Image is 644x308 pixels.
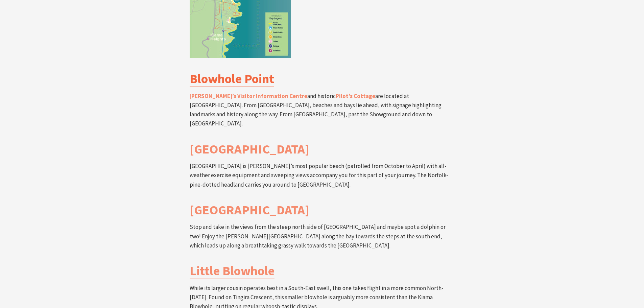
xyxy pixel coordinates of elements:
p: [GEOGRAPHIC_DATA] is [PERSON_NAME]’s most popular beach (patrolled from October to April) with al... [190,162,455,189]
a: Pilot’s Cottage [336,92,375,100]
a: Blowhole Point [190,71,274,87]
a: [GEOGRAPHIC_DATA] [190,141,309,157]
p: and historic are located at [GEOGRAPHIC_DATA]. From [GEOGRAPHIC_DATA], beaches and bays lie ahead... [190,92,455,128]
a: [GEOGRAPHIC_DATA] [190,202,309,218]
p: Stop and take in the views from the steep north side of [GEOGRAPHIC_DATA] and maybe spot a dolphi... [190,222,455,250]
a: [PERSON_NAME]’s Visitor Information Centre [190,92,307,100]
a: Little Blowhole [190,263,275,279]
